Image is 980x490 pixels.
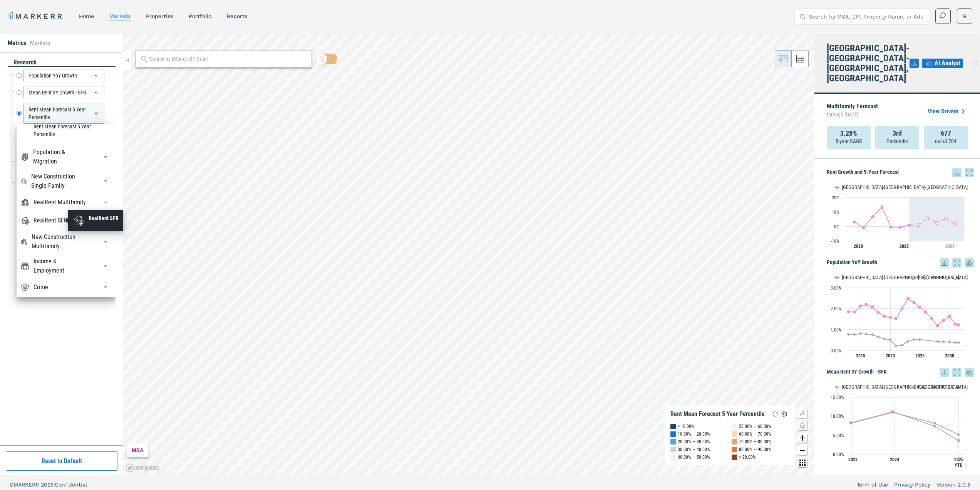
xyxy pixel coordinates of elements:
[34,283,48,292] div: Crime
[832,195,839,200] text: 20%
[891,411,895,414] path: Thursday, 14 Dec, 19:00, 10.98. USA.
[739,423,771,430] div: 50.00% — 60.00%
[670,410,765,418] div: Rent Mean Forecast 5 Year Percentile
[915,353,925,359] text: 2025
[20,214,112,227] div: RealRent SFRRealRent SFR
[809,9,924,24] input: Search by MSA, ZIP, Property Name, or Address
[189,13,211,19] a: Portfolio
[942,319,945,322] path: Thursday, 14 Dec, 19:00, 1.44. Dallas-Fort Worth-Arlington, TX.
[20,283,30,292] img: Crime
[889,315,892,318] path: Saturday, 14 Dec, 19:00, 1.59. Dallas-Fort Worth-Arlington, TX.
[20,177,27,186] img: New Construction Single Family
[831,348,842,354] text: 0.00%
[889,338,892,341] path: Saturday, 14 Dec, 19:00, 0.51. USA.
[936,481,971,488] a: Version 2.0.6
[827,377,968,473] svg: Interactive chart
[957,8,972,24] button: B
[883,315,886,318] path: Friday, 14 Dec, 19:00, 1.62. Dallas-Fort Worth-Arlington, TX.
[771,409,780,419] img: Reload Legend
[957,433,960,436] path: Monday, 14 Jul, 20:00, 5.14. USA.
[945,217,948,220] path: Sunday, 29 Jul, 20:00, 5.44. Dallas-Fort Worth-Arlington, TX.
[853,310,856,313] path: Saturday, 14 Dec, 19:00, 1.83. Dallas-Fort Worth-Arlington, TX.
[918,384,959,390] text: [GEOGRAPHIC_DATA]
[13,482,41,488] span: MARKERR
[123,34,814,475] canvas: Map
[150,55,308,63] input: Search by MSA or ZIP Code
[954,341,957,344] path: Saturday, 14 Dec, 19:00, 0.38. USA.
[20,237,28,246] img: New Construction Multifamily
[8,11,64,22] a: MARKERR
[871,215,874,218] path: Thursday, 29 Jul, 20:00, 6.68. Dallas-Fort Worth-Arlington, TX.
[99,281,112,293] button: CrimeCrime
[20,281,112,293] div: CrimeCrime
[906,340,910,343] path: Wednesday, 14 Dec, 19:00, 0.43. USA.
[890,226,893,229] path: Saturday, 29 Jul, 20:00, -0.48. Dallas-Fort Worth-Arlington, TX.
[798,433,807,443] button: Zoom in map button
[849,421,853,424] path: Wednesday, 14 Dec, 19:00, 8.14. USA.
[678,453,710,461] div: 40.00% — 50.00%
[827,103,878,120] p: Multifamily Forecast
[827,177,974,254] div: Rent Growth and 5-Year Forecast. Highcharts interactive chart.
[854,244,863,249] tspan: 2020
[881,205,884,209] path: Friday, 29 Jul, 20:00, 13.35. Dallas-Fort Worth-Arlington, TX.
[859,332,862,335] path: Sunday, 14 Dec, 19:00, 0.8. USA.
[739,453,756,461] div: > 90.00%
[945,353,954,359] text: 2030
[917,217,957,226] g: Dallas-Fort Worth-Arlington, TX, line 2 of 2 with 5 data points.
[883,337,886,340] path: Friday, 14 Dec, 19:00, 0.55. USA.
[831,285,842,291] text: 3.00%
[935,59,960,68] span: AI Analyst
[834,224,839,229] text: 0%
[99,175,112,187] button: New Construction Single FamilyNew Construction Single Family
[853,221,856,224] path: Monday, 29 Jul, 20:00, 3.02. Dallas-Fort Worth-Arlington, TX.
[899,226,902,229] path: Monday, 29 Jul, 20:00, -0.56. Dallas-Fort Worth-Arlington, TX.
[871,305,874,308] path: Wednesday, 14 Dec, 19:00, 2.08. Dallas-Fort Worth-Arlington, TX.
[34,198,86,207] div: RealRent Multifamily
[33,148,89,166] div: Population & Migration
[827,109,878,120] span: through [DATE]
[930,317,933,320] path: Monday, 14 Dec, 19:00, 1.52. Dallas-Fort Worth-Arlington, TX.
[798,446,807,455] button: Zoom out map button
[20,198,30,207] img: RealRent Multifamily
[954,457,963,468] text: 2025 YTD
[827,177,968,254] svg: Interactive chart
[146,13,173,19] a: properties
[834,274,902,280] button: Show Dallas-Fort Worth-Arlington, TX
[908,224,911,227] path: Tuesday, 29 Jul, 20:00, 0.92. Dallas-Fort Worth-Arlington, TX.
[862,226,865,229] path: Wednesday, 29 Jul, 20:00, -0.85. Dallas-Fort Worth-Arlington, TX.
[945,244,955,249] tspan: 2030
[739,438,771,446] div: 70.00% — 80.00%
[833,433,844,438] text: 5.00%
[20,119,112,142] div: RealRent ForecastRealRent Forecast
[20,172,112,190] div: New Construction Single FamilyNew Construction Single Family
[126,463,159,472] a: Mapbox logo
[936,340,939,343] path: Tuesday, 14 Dec, 19:00, 0.43. USA.
[918,305,921,308] path: Saturday, 14 Dec, 19:00, 2.07. Dallas-Fort Worth-Arlington, TX.
[89,214,119,222] div: RealRent SFR
[895,317,898,320] path: Monday, 14 Dec, 19:00, 1.52. Dallas-Fort Worth-Arlington, TX.
[906,297,910,300] path: Wednesday, 14 Dec, 19:00, 2.47. Dallas-Fort Worth-Arlington, TX.
[739,446,771,453] div: 80.00% — 90.00%
[20,257,112,275] div: Income & EmploymentIncome & Employment
[871,333,874,336] path: Wednesday, 14 Dec, 19:00, 0.75. USA.
[910,274,926,280] button: Show USA
[678,430,710,438] div: 10.00% — 20.00%
[30,39,50,48] li: Markets
[834,184,902,190] button: Show Dallas-Fort Worth-Arlington, TX
[20,148,112,166] div: Population & MigrationPopulation & Migration
[20,196,112,209] div: RealRent MultifamilyRealRent Multifamily
[886,353,895,359] text: 2020
[894,481,930,488] a: Privacy Policy
[877,335,880,338] path: Thursday, 14 Dec, 19:00, 0.65. USA.
[890,457,899,462] text: 2024
[913,301,916,304] path: Thursday, 14 Dec, 19:00, 2.29. Dallas-Fort Worth-Arlington, TX.
[780,409,789,419] img: Settings
[41,482,55,488] span: 2025 |
[827,377,974,473] div: Mean Rent 3Y Growth - SFR. Highcharts interactive chart.
[20,261,30,271] img: Income & Employment
[948,340,951,344] path: Friday, 14 Dec, 19:00, 0.4. USA.
[928,107,968,116] a: View Drivers
[678,423,694,430] div: < 10.00%
[798,421,807,430] button: Change style map button
[935,221,938,224] path: Saturday, 29 Jul, 20:00, 2.4. Dallas-Fort Worth-Arlington, TX.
